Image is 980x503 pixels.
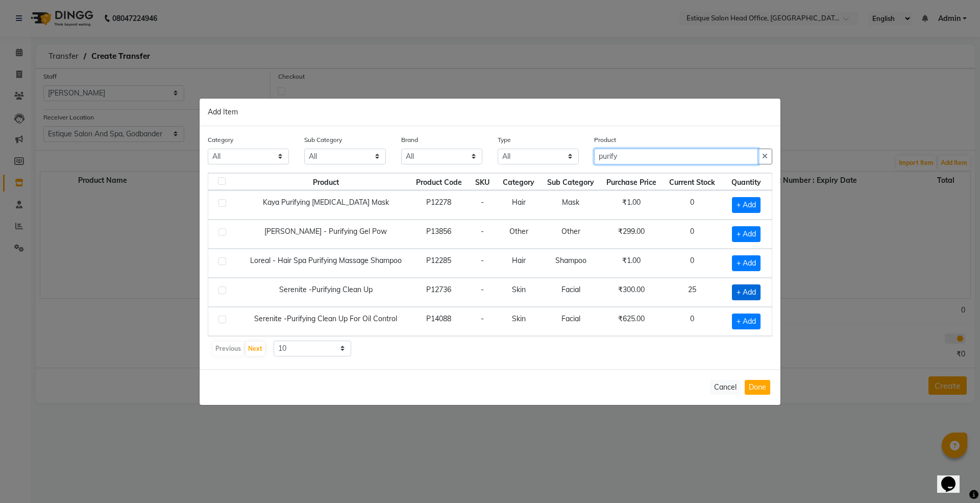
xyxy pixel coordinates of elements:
td: Hair [496,190,541,220]
td: Other [541,220,600,249]
td: 0 [663,220,721,249]
td: Mask [541,190,600,220]
td: ₹300.00 [600,278,663,307]
th: Current Stock [663,173,721,190]
td: Facial [541,278,600,307]
td: Shampoo [541,249,600,278]
button: Cancel [710,380,741,395]
td: P12736 [409,278,468,307]
td: Skin [496,307,541,336]
td: Loreal - Hair Spa Purifying Massage Shampoo [242,249,410,278]
td: 0 [663,249,721,278]
th: Sub Category [541,173,600,190]
td: - [468,307,496,336]
td: Serenite -Purifying Clean Up [242,278,410,307]
td: Kaya Purifying [MEDICAL_DATA] Mask [242,190,410,220]
td: Other [496,220,541,249]
td: [PERSON_NAME] - Purifying Gel Pow [242,220,410,249]
td: 0 [663,307,721,336]
td: Skin [496,278,541,307]
label: Category [208,135,233,145]
label: Type [498,135,511,145]
td: - [468,278,496,307]
th: Product [242,173,410,190]
th: SKU [468,173,496,190]
td: ₹1.00 [600,190,663,220]
td: P12278 [409,190,468,220]
span: + Add [732,197,761,213]
td: Serenite -Purifying Clean Up For Oil Control [242,307,410,336]
span: + Add [732,255,761,271]
td: ₹625.00 [600,307,663,336]
span: + Add [732,226,761,242]
button: Next [246,342,265,356]
label: Sub Category [304,135,342,145]
td: 25 [663,278,721,307]
td: - [468,190,496,220]
button: Done [745,380,770,395]
td: ₹299.00 [600,220,663,249]
th: Category [496,173,541,190]
label: Brand [401,135,418,145]
td: - [468,220,496,249]
td: 0 [663,190,721,220]
span: Purchase Price [606,178,656,187]
td: Hair [496,249,541,278]
td: ₹1.00 [600,249,663,278]
td: P13856 [409,220,468,249]
label: Product [594,135,616,145]
td: P12285 [409,249,468,278]
td: P14088 [409,307,468,336]
span: + Add [732,284,761,300]
th: Product Code [409,173,468,190]
span: + Add [732,314,761,329]
th: Quantity [721,173,772,190]
td: - [468,249,496,278]
div: Add Item [200,99,780,126]
td: Facial [541,307,600,336]
input: Search or Scan Product [594,149,758,164]
iframe: chat widget [937,462,970,493]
